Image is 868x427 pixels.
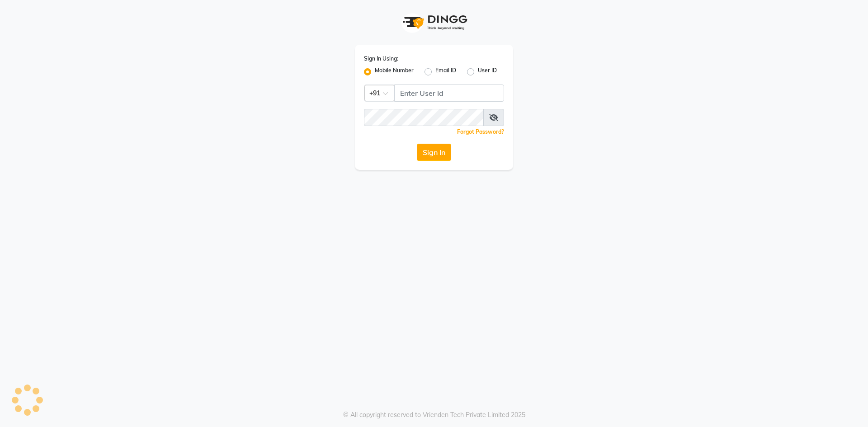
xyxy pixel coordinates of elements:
[417,144,451,161] button: Sign In
[364,55,398,63] label: Sign In Using:
[394,84,504,102] input: Username
[375,66,414,77] label: Mobile Number
[435,66,456,77] label: Email ID
[398,9,470,36] img: logo1.svg
[457,128,504,135] a: Forgot Password?
[364,109,484,126] input: Username
[478,66,497,77] label: User ID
